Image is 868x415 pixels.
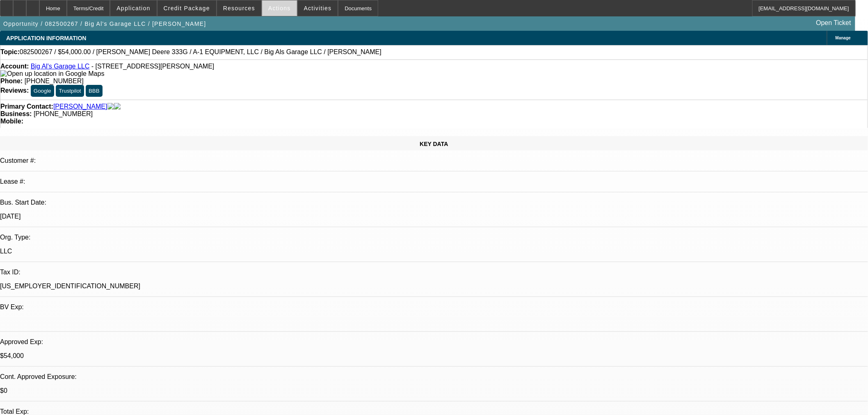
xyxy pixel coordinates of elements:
[158,0,216,16] button: Credit Package
[420,141,448,147] span: KEY DATA
[813,16,854,30] a: Open Ticket
[110,0,156,16] button: Application
[217,0,261,16] button: Resources
[223,5,255,11] span: Resources
[107,103,114,110] img: facebook-icon.png
[6,35,86,41] span: APPLICATION INFORMATION
[298,0,338,16] button: Activities
[0,118,23,125] strong: Mobile:
[0,103,53,110] strong: Primary Contact:
[0,63,29,70] strong: Account:
[3,21,206,27] span: Opportunity / 082500267 / Big Al's Garage LLC / [PERSON_NAME]
[31,63,90,70] a: Big Al's Garage LLC
[0,110,32,117] strong: Business:
[53,103,107,110] a: [PERSON_NAME]
[268,5,291,11] span: Actions
[836,36,851,40] span: Manage
[91,63,215,70] span: - [STREET_ADDRESS][PERSON_NAME]
[56,85,84,97] button: Trustpilot
[262,0,297,16] button: Actions
[0,70,104,77] a: View Google Maps
[114,103,121,110] img: linkedin-icon.png
[0,70,104,78] img: Open up location in Google Maps
[304,5,332,11] span: Activities
[25,78,84,84] span: [PHONE_NUMBER]
[31,85,54,97] button: Google
[116,5,150,11] span: Application
[20,48,381,56] span: 082500267 / $54,000.00 / [PERSON_NAME] Deere 333G / A-1 EQUIPMENT, LLC / Big Als Garage LLC / [PE...
[0,48,20,56] strong: Topic:
[0,87,29,94] strong: Reviews:
[164,5,210,11] span: Credit Package
[0,78,23,84] strong: Phone:
[34,110,93,117] span: [PHONE_NUMBER]
[86,85,103,97] button: BBB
